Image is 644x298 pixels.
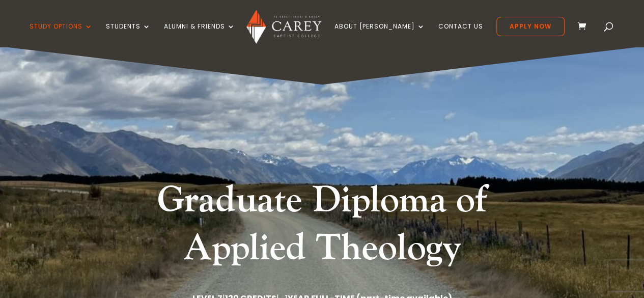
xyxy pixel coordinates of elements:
a: Students [106,23,151,47]
img: Carey Baptist College [246,10,321,44]
a: Study Options [30,23,93,47]
a: Contact Us [438,23,483,47]
h1: Graduate Diploma of Applied Theology [131,177,513,277]
a: About [PERSON_NAME] [334,23,425,47]
a: Apply Now [496,17,565,36]
a: Alumni & Friends [164,23,235,47]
